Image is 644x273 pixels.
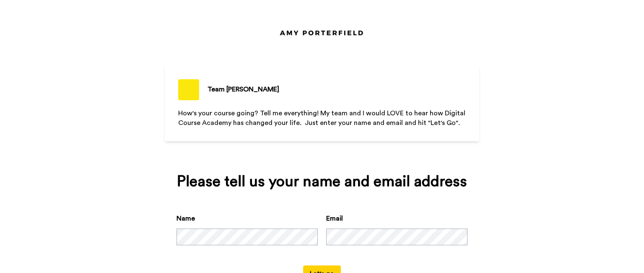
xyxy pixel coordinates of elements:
img: https://cdn.bonjoro.com/media/af3a5e9d-e7f1-47a0-8716-9577ec69f443/1ed620ec-a9c0-4d0a-88fd-19bc40... [276,27,368,39]
div: Team [PERSON_NAME] [208,84,279,94]
label: Email [326,213,343,224]
div: Please tell us your name and email address [177,173,467,190]
span: How's your course going? Tell me everything! My team and I would LOVE to hear how Digital Course ... [178,110,467,126]
label: Name [177,213,195,224]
